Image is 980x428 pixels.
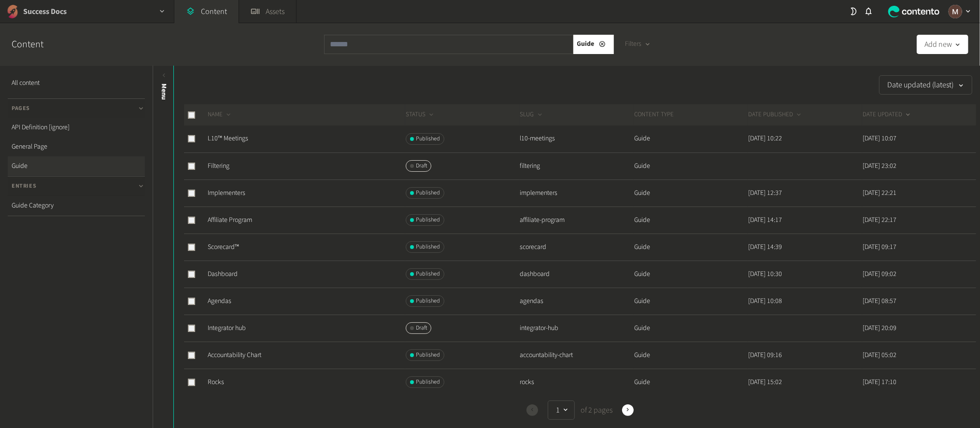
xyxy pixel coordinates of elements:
span: Published [416,297,440,305]
time: [DATE] 14:39 [748,242,782,252]
td: Guide [634,288,748,315]
time: [DATE] 15:02 [748,377,782,387]
time: [DATE] 20:09 [863,323,896,333]
th: CONTENT TYPE [634,104,748,125]
a: Agendas [208,296,231,306]
a: API Definition [ignore] [8,118,145,137]
time: [DATE] 22:17 [863,215,896,225]
button: 1 [548,400,575,420]
button: Date updated (latest) [879,75,972,95]
a: Affiliate Program [208,215,252,225]
td: Guide [634,125,748,152]
time: [DATE] 17:10 [863,377,896,387]
span: Draft [416,162,427,170]
time: [DATE] 10:07 [863,134,896,143]
h2: Success Docs [23,6,67,17]
a: General Page [8,137,145,156]
button: DATE PUBLISHED [748,110,803,120]
td: Guide [634,152,748,179]
time: [DATE] 09:16 [748,350,782,360]
td: scorecard [520,234,634,261]
span: Guide [577,39,595,49]
span: Menu [159,83,169,100]
td: agendas [520,288,634,315]
time: [DATE] 05:02 [863,350,896,360]
span: Published [416,378,440,387]
td: Guide [634,315,748,342]
td: Guide [634,207,748,234]
button: DATE UPDATED [863,110,912,120]
button: Filters [618,35,659,54]
td: dashboard [520,261,634,288]
td: l10-meetings [520,125,634,152]
span: Published [416,270,440,278]
time: [DATE] 10:22 [748,134,782,143]
a: Guide Category [8,196,145,215]
td: Guide [634,342,748,369]
a: Rocks [208,377,224,387]
td: accountability-chart [520,342,634,369]
time: [DATE] 14:17 [748,215,782,225]
span: Published [416,351,440,359]
button: NAME [208,110,232,120]
a: Guide [8,156,145,176]
td: Guide [634,179,748,207]
td: affiliate-program [520,207,634,234]
td: Guide [634,369,748,396]
a: Filtering [208,161,229,171]
img: Marinel G [949,5,962,18]
time: [DATE] 10:08 [748,296,782,306]
a: All content [8,73,145,93]
span: Published [416,216,440,224]
a: L10™ Meetings [208,134,248,143]
span: Published [416,135,440,143]
a: Dashboard [208,269,238,279]
span: Published [416,243,440,251]
button: Add new [917,35,968,54]
a: Accountability Chart [208,350,261,360]
button: SLUG [520,110,544,120]
span: of 2 pages [579,404,612,416]
span: Pages [12,104,30,113]
time: [DATE] 22:21 [863,188,896,198]
span: Entries [12,182,36,191]
td: integrator-hub [520,315,634,342]
a: Implementers [208,188,245,198]
time: [DATE] 08:57 [863,296,896,306]
h2: Content [12,37,66,52]
td: filtering [520,152,634,179]
td: rocks [520,369,634,396]
a: Integrator hub [208,323,246,333]
time: [DATE] 23:02 [863,161,896,171]
a: Scorecard™ [208,242,239,252]
span: Draft [416,324,427,332]
span: Published [416,189,440,197]
time: [DATE] 12:37 [748,188,782,198]
td: Guide [634,234,748,261]
span: Filters [625,39,642,49]
time: [DATE] 09:02 [863,269,896,279]
td: implementers [520,179,634,207]
time: [DATE] 09:17 [863,242,896,252]
time: [DATE] 10:30 [748,269,782,279]
button: STATUS [406,110,435,120]
td: Guide [634,261,748,288]
img: Success Docs [6,5,19,18]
